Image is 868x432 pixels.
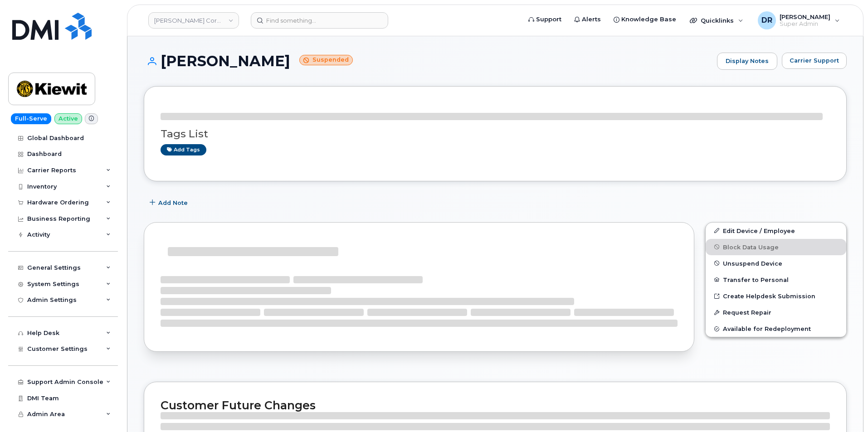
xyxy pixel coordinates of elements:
button: Available for Redeployment [706,320,846,337]
span: Available for Redeployment [723,325,811,332]
a: Add tags [161,144,206,155]
span: Add Note [158,199,188,207]
button: Transfer to Personal [706,272,846,288]
h1: [PERSON_NAME] [144,53,712,69]
button: Request Repair [706,304,846,320]
h2: Customer Future Changes [161,398,830,412]
span: Carrier Support [790,56,839,65]
small: Suspended [299,55,353,65]
h3: Tags List [161,128,830,140]
span: Unsuspend Device [723,260,782,267]
a: Edit Device / Employee [706,223,846,239]
button: Add Note [144,195,195,211]
button: Block Data Usage [706,239,846,255]
button: Carrier Support [782,53,847,69]
a: Create Helpdesk Submission [706,288,846,304]
a: Display Notes [717,53,777,70]
button: Unsuspend Device [706,255,846,272]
